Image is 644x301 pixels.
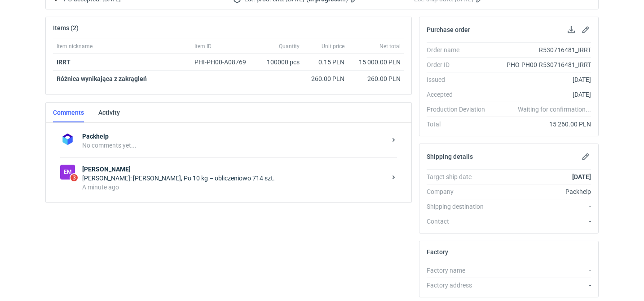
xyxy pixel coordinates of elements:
div: 15 000.00 PLN [352,58,401,67]
div: Order name [427,45,492,54]
button: Download PO [566,24,577,35]
span: Quantity [279,43,300,50]
div: 100000 pcs [258,54,303,71]
strong: Różnica wynikająca z zakrągleń [57,75,147,82]
div: [DATE] [492,90,591,99]
div: PHI-PH00-A08769 [194,58,255,67]
div: Total [427,120,492,129]
div: [DATE] [492,75,591,84]
div: Company [427,187,492,196]
em: Waiting for confirmation... [518,105,591,114]
div: Packhelp [492,187,591,196]
h2: Shipping details [427,153,473,160]
strong: [PERSON_NAME] [82,165,386,174]
div: - [492,266,591,275]
button: Edit purchase order [580,24,591,35]
div: Factory address [427,281,492,290]
span: Unit price [322,43,344,50]
a: IRRT [57,58,71,66]
div: Emerson [60,165,75,180]
strong: [DATE] [572,173,591,180]
div: 15 260.00 PLN [492,120,591,129]
div: No comments yet... [82,141,386,150]
span: 3 [71,174,78,181]
div: 260.00 PLN [307,74,344,83]
div: - [492,281,591,290]
a: Comments [53,103,84,122]
button: Edit shipping details [580,151,591,162]
h2: Factory [427,248,448,256]
h2: Purchase order [427,26,470,33]
div: - [492,202,591,211]
figcaption: Em [60,165,75,180]
div: Accepted [427,90,492,99]
div: Factory name [427,266,492,275]
div: PHO-PH00-R530716481_IRRT [492,60,591,69]
span: Item nickname [57,43,93,50]
div: Production Deviation [427,105,492,114]
div: Shipping destination [427,202,492,211]
strong: Packhelp [82,132,386,141]
span: Net total [379,43,401,50]
h2: Items (2) [53,24,79,31]
div: Order ID [427,60,492,69]
div: - [492,217,591,226]
div: Contact [427,217,492,226]
div: [PERSON_NAME]: [PERSON_NAME], Po 10 kg – obliczeniowo 714 szt. [82,174,386,183]
div: Issued [427,75,492,84]
img: Packhelp [60,132,75,147]
a: Activity [98,103,120,122]
div: Target ship date [427,172,492,181]
div: R530716481_IRRT [492,45,591,54]
div: 0.15 PLN [307,58,344,67]
div: 260.00 PLN [352,74,401,83]
span: Item ID [194,43,212,50]
div: A minute ago [82,183,386,192]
